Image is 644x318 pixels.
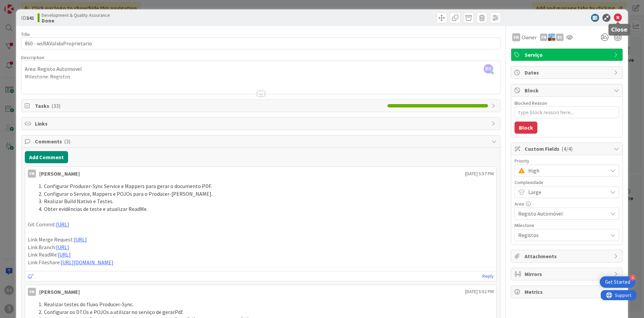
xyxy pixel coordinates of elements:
[51,102,60,109] span: ( 33 )
[21,31,30,37] label: Title
[28,288,36,296] div: VM
[36,308,494,316] li: Configurar os DTOs e POJOs a utilizar no serviço de gerarPdf.
[484,64,493,74] span: BS
[14,1,31,9] span: Support
[482,272,494,280] a: Reply
[515,180,619,185] div: Complexidade
[56,221,69,228] a: [URL]
[28,243,494,251] p: Link Branch:
[518,209,604,218] span: Registo Automóvel
[525,69,610,77] span: Dates
[525,51,610,59] span: Serviço
[36,205,494,213] li: Obter evidências de teste e atualizar ReadMe.
[515,223,619,228] div: Milestone
[605,279,630,285] div: Get Started
[561,145,573,152] span: ( 4/4 )
[515,201,619,206] div: Area
[21,37,500,49] input: type card name here...
[525,252,610,260] span: Attachments
[518,230,604,240] span: Registos
[58,251,71,258] a: [URL]
[515,158,619,163] div: Priority
[36,301,494,308] li: Realizar testes do fluxo Producer-Sync.
[630,275,636,281] div: 4
[28,170,36,178] div: VM
[28,221,494,228] p: Git Commit:
[39,288,80,296] div: [PERSON_NAME]
[28,251,494,259] p: Link ReadMe:
[36,197,494,205] li: Realizar Build Nativo e Testes.
[556,34,563,41] div: BS
[512,33,520,41] div: VM
[74,236,87,243] a: [URL]
[611,27,628,33] h5: Close
[525,145,610,153] span: Custom Fields
[35,137,488,145] span: Comments
[36,190,494,198] li: Configurar o Service, Mappers e POJOs para o Producer-[PERSON_NAME].
[548,34,555,41] img: DG
[528,187,604,197] span: Large
[28,236,494,243] p: Link Merge Request:
[28,259,494,266] p: Link Fileshare:
[35,102,384,110] span: Tasks
[525,270,610,278] span: Mirrors
[515,100,547,106] label: Blocked Reason
[61,259,113,266] a: [URL][DOMAIN_NAME]
[64,138,70,145] span: ( 3 )
[540,34,547,41] div: FM
[515,122,537,134] button: Block
[525,288,610,296] span: Metrics
[35,120,488,128] span: Links
[465,288,494,295] span: [DATE] 5:52 PM
[21,54,44,60] span: Description
[21,14,34,22] span: ID
[465,170,494,177] span: [DATE] 5:57 PM
[56,244,69,251] a: [URL]
[25,73,497,81] p: Milestone: Registos
[42,18,110,23] b: Done
[528,166,604,175] span: High
[36,182,494,190] li: Configurar Producer-Sync Service e Mappers para gerar o documento PDF.
[25,151,68,163] button: Add Comment
[25,65,497,73] p: Area: Registo Automovel
[600,276,636,288] div: Open Get Started checklist, remaining modules: 4
[522,33,537,41] span: Owner
[26,14,34,21] b: 341
[42,12,110,18] span: Development & Quality Assurance
[525,86,610,94] span: Block
[39,170,80,178] div: [PERSON_NAME]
